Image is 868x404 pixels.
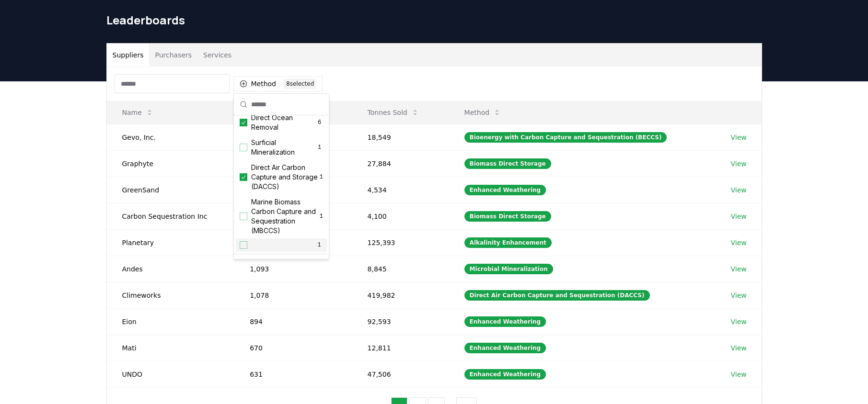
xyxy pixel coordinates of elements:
[464,369,546,380] div: Enhanced Weathering
[236,256,327,271] div: Clear filters
[731,291,747,300] a: View
[464,185,546,195] div: Enhanced Weathering
[360,103,427,122] button: Tonnes Sold
[234,308,352,335] td: 894
[352,203,449,229] td: 4,100
[316,119,323,126] span: 6
[457,103,509,122] button: Method
[352,150,449,177] td: 27,884
[107,203,235,229] td: Carbon Sequestration Inc
[234,282,352,308] td: 1,078
[464,343,546,353] div: Enhanced Weathering
[464,211,551,222] div: Biomass Direct Storage
[464,316,546,327] div: Enhanced Weathering
[352,256,449,282] td: 8,845
[107,282,235,308] td: Climeworks
[731,159,747,168] a: View
[107,308,235,335] td: Eion
[234,335,352,361] td: 670
[464,264,553,274] div: Microbial Mineralization
[464,237,552,248] div: Alkalinity Enhancement
[197,44,237,67] button: Services
[352,361,449,387] td: 47,506
[284,79,316,89] div: 8 selected
[107,124,235,150] td: Gevo, Inc.
[464,158,551,169] div: Biomass Direct Storage
[315,241,323,249] span: 1
[149,44,197,67] button: Purchasers
[107,229,235,256] td: Planetary
[107,177,235,203] td: GreenSand
[731,264,747,274] a: View
[731,238,747,247] a: View
[731,185,747,195] a: View
[464,290,650,301] div: Direct Air Carbon Capture and Sequestration (DACCS)
[106,12,762,28] h1: Leaderboards
[251,138,316,157] span: Surficial Mineralization
[731,133,747,142] a: View
[251,163,320,191] span: Direct Air Carbon Capture and Storage (DACCS)
[115,103,161,122] button: Name
[107,44,150,67] button: Suppliers
[107,335,235,361] td: Mati
[731,212,747,221] a: View
[320,213,323,220] span: 1
[107,150,235,177] td: Graphyte
[731,343,747,353] a: View
[731,317,747,326] a: View
[352,282,449,308] td: 419,982
[107,256,235,282] td: Andes
[352,229,449,256] td: 125,393
[464,132,667,143] div: Bioenergy with Carbon Capture and Sequestration (BECCS)
[352,124,449,150] td: 18,549
[251,113,316,132] span: Direct Ocean Removal
[234,361,352,387] td: 631
[320,173,323,181] span: 1
[731,370,747,379] a: View
[352,335,449,361] td: 12,811
[234,256,352,282] td: 1,093
[107,361,235,387] td: UNDO
[352,177,449,203] td: 4,534
[352,308,449,335] td: 92,593
[251,197,320,236] span: Marine Biomass Carbon Capture and Sequestration (MBCCS)
[316,144,323,151] span: 1
[233,76,323,91] button: Method8selected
